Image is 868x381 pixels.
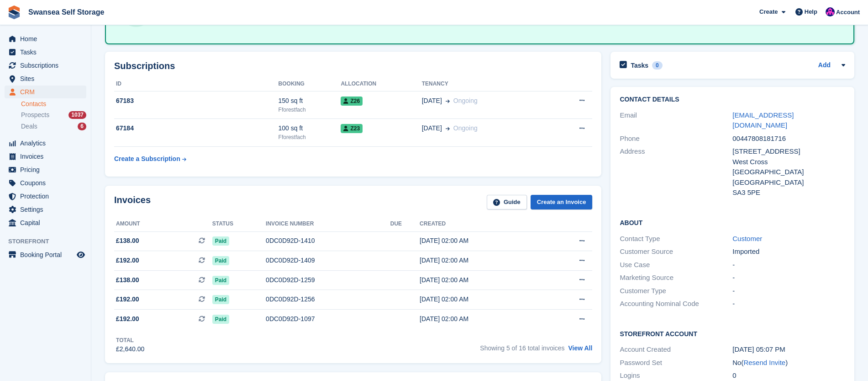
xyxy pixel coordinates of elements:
[732,235,762,242] a: Customer
[266,217,390,231] th: Invoice number
[341,124,363,133] span: Z23
[620,234,732,244] div: Contact Type
[422,123,442,133] span: [DATE]
[21,110,86,120] a: Prospects 1037
[420,236,544,246] div: [DATE] 02:00 AM
[7,5,21,19] img: stora-icon-8386f47178a22dfd0bd8f6a31ec36ba5ce8667c1dd55bd0f319d3a0aa187defe.svg
[78,123,86,130] div: 6
[818,60,831,71] a: Add
[114,217,212,231] th: Amount
[620,358,732,368] div: Password Set
[75,249,86,260] a: Preview store
[620,370,732,381] div: Logins
[20,59,75,72] span: Subscriptions
[620,96,845,103] h2: Contact Details
[620,344,732,355] div: Account Created
[5,46,86,59] a: menu
[21,122,86,131] a: Deals 6
[732,299,845,309] div: -
[620,247,732,257] div: Customer Source
[620,329,845,338] h2: Storefront Account
[8,237,91,246] span: Storefront
[732,370,845,381] div: 0
[20,177,75,189] span: Coupons
[620,286,732,296] div: Customer Type
[732,358,845,368] div: No
[732,247,845,257] div: Imported
[114,61,592,71] h2: Subscriptions
[5,203,86,216] a: menu
[212,256,229,265] span: Paid
[620,218,845,227] h2: About
[341,77,421,91] th: Allocation
[21,111,49,119] span: Prospects
[420,217,544,231] th: Created
[114,150,186,167] a: Create a Subscription
[620,299,732,309] div: Accounting Nominal Code
[453,97,478,104] span: Ongoing
[279,77,341,91] th: Booking
[212,217,266,231] th: Status
[5,86,86,98] a: menu
[279,123,341,133] div: 100 sq ft
[266,295,390,304] div: 0DC0D92D-1256
[732,134,845,144] div: 00447808181716
[21,122,37,131] span: Deals
[531,195,593,210] a: Create an Invoice
[420,275,544,285] div: [DATE] 02:00 AM
[20,32,75,45] span: Home
[279,96,341,106] div: 150 sq ft
[68,111,86,119] div: 1037
[266,236,390,246] div: 0DC0D92D-1410
[114,96,279,106] div: 67183
[5,177,86,189] a: menu
[420,295,544,304] div: [DATE] 02:00 AM
[20,46,75,59] span: Tasks
[732,344,845,355] div: [DATE] 05:07 PM
[266,314,390,324] div: 0DC0D92D-1097
[212,295,229,304] span: Paid
[20,190,75,203] span: Protection
[743,359,785,366] a: Resend Invite
[422,77,549,91] th: Tenancy
[5,216,86,229] a: menu
[20,137,75,150] span: Analytics
[5,72,86,85] a: menu
[732,188,845,198] div: SA3 5PE
[116,344,144,354] div: £2,640.00
[114,77,279,91] th: ID
[5,163,86,176] a: menu
[732,177,845,188] div: [GEOGRAPHIC_DATA]
[5,248,86,261] a: menu
[20,72,75,85] span: Sites
[732,286,845,296] div: -
[279,133,341,141] div: Fforestfach
[116,275,139,285] span: £138.00
[116,256,139,265] span: £192.00
[826,7,835,16] img: Donna Davies
[620,134,732,144] div: Phone
[390,217,420,231] th: Due
[620,260,732,270] div: Use Case
[114,123,279,133] div: 67184
[732,157,845,167] div: West Cross
[279,106,341,114] div: Fforestfach
[5,59,86,72] a: menu
[5,32,86,45] a: menu
[212,315,229,324] span: Paid
[20,216,75,229] span: Capital
[420,314,544,324] div: [DATE] 02:00 AM
[480,344,564,352] span: Showing 5 of 16 total invoices
[836,8,860,17] span: Account
[21,100,86,108] a: Contacts
[25,5,108,20] a: Swansea Self Storage
[266,256,390,265] div: 0DC0D92D-1409
[620,110,732,131] div: Email
[805,7,817,16] span: Help
[741,359,788,366] span: ( )
[453,124,478,132] span: Ongoing
[568,344,592,352] a: View All
[732,167,845,177] div: [GEOGRAPHIC_DATA]
[620,146,732,198] div: Address
[732,111,794,129] a: [EMAIL_ADDRESS][DOMAIN_NAME]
